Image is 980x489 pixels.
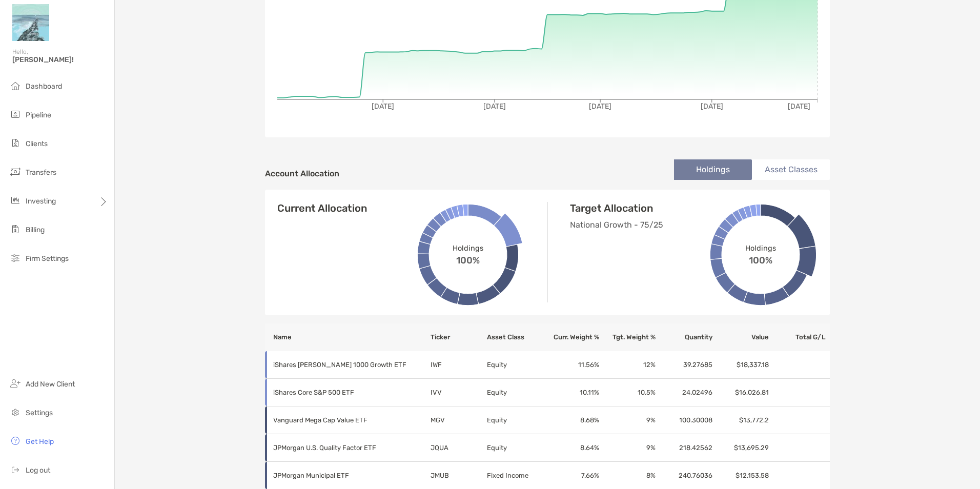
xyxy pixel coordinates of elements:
span: Billing [26,226,45,234]
tspan: [DATE] [483,102,506,111]
img: get-help icon [9,435,22,447]
th: Value [713,323,769,351]
span: Get Help [26,437,54,446]
td: 9 % [600,434,656,462]
img: pipeline icon [9,108,22,120]
img: firm-settings icon [9,252,22,264]
th: Curr. Weight % [543,323,599,351]
tspan: [DATE] [701,102,723,111]
span: Investing [26,197,56,206]
span: Firm Settings [26,254,69,263]
td: 12 % [600,351,656,379]
td: 100.30008 [656,406,712,434]
td: Equity [486,351,543,379]
p: National Growth - 75/25 [570,218,729,231]
td: IWF [430,351,486,379]
p: JPMorgan U.S. Quality Factor ETF [273,441,417,454]
td: JQUA [430,434,486,462]
h4: Target Allocation [570,202,729,214]
span: Transfers [26,168,56,177]
img: logout icon [9,463,22,476]
td: Equity [486,406,543,434]
img: add_new_client icon [9,377,22,390]
h4: Current Allocation [277,202,367,214]
td: Equity [486,434,543,462]
img: settings icon [9,406,22,418]
span: Pipeline [26,111,51,119]
h4: Account Allocation [265,169,339,178]
img: transfers icon [9,166,22,178]
th: Ticker [430,323,486,351]
span: Dashboard [26,82,62,91]
td: $13,695.29 [713,434,769,462]
span: Add New Client [26,380,75,389]
tspan: [DATE] [788,102,810,111]
td: 218.42562 [656,434,712,462]
span: Log out [26,466,50,475]
td: 8.68 % [543,406,599,434]
td: Equity [486,379,543,406]
p: Vanguard Mega Cap Value ETF [273,414,417,426]
p: JPMorgan Municipal ETF [273,469,417,482]
img: Zoe Logo [12,4,49,41]
span: Holdings [745,243,775,252]
td: 11.56 % [543,351,599,379]
th: Name [265,323,430,351]
td: IVV [430,379,486,406]
td: MGV [430,406,486,434]
img: investing icon [9,194,22,207]
td: 9 % [600,406,656,434]
td: $18,337.18 [713,351,769,379]
th: Quantity [656,323,712,351]
td: $16,026.81 [713,379,769,406]
td: 10.5 % [600,379,656,406]
li: Holdings [674,159,752,180]
span: Holdings [453,243,483,252]
th: Asset Class [486,323,543,351]
td: 39.27685 [656,351,712,379]
li: Asset Classes [752,159,830,180]
img: clients icon [9,137,22,149]
span: Clients [26,139,48,148]
th: Total G/L [769,323,830,351]
p: iShares Core S&P 500 ETF [273,386,417,399]
td: 10.11 % [543,379,599,406]
span: 100% [749,252,772,266]
p: iShares Russell 1000 Growth ETF [273,358,417,371]
img: dashboard icon [9,79,22,92]
tspan: [DATE] [372,102,394,111]
span: 100% [456,252,480,266]
img: billing icon [9,223,22,235]
th: Tgt. Weight % [600,323,656,351]
tspan: [DATE] [589,102,611,111]
td: 8.64 % [543,434,599,462]
td: $13,772.2 [713,406,769,434]
span: [PERSON_NAME]! [12,55,108,64]
td: 24.02496 [656,379,712,406]
span: Settings [26,409,53,417]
